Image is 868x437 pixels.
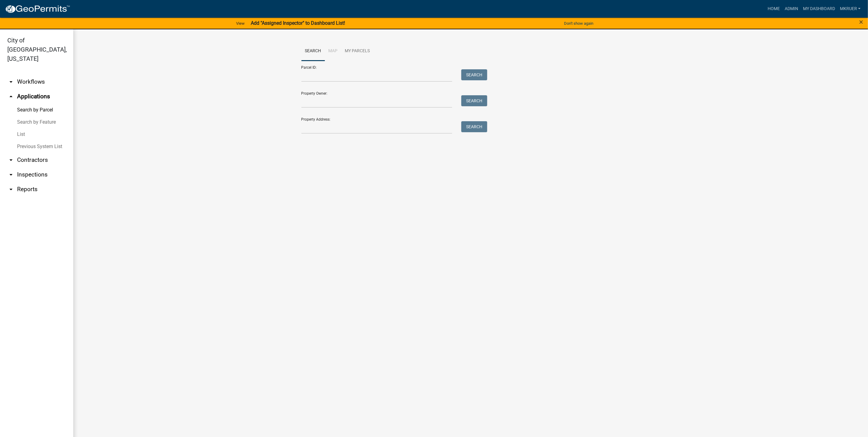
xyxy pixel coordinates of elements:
[837,3,863,15] a: mkruer
[782,3,801,15] a: Admin
[461,69,487,80] button: Search
[341,42,374,61] a: My Parcels
[859,18,863,26] span: ×
[234,18,247,28] a: View
[7,93,15,100] i: arrow_drop_up
[7,171,15,178] i: arrow_drop_down
[461,121,487,132] button: Search
[562,18,596,28] button: Don't show again
[301,42,325,61] a: Search
[7,186,15,193] i: arrow_drop_down
[801,3,837,15] a: My Dashboard
[7,78,15,86] i: arrow_drop_down
[765,3,782,15] a: Home
[859,18,863,26] button: Close
[7,156,15,164] i: arrow_drop_down
[461,95,487,106] button: Search
[251,20,345,26] strong: Add "Assigned Inspector" to Dashboard List!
